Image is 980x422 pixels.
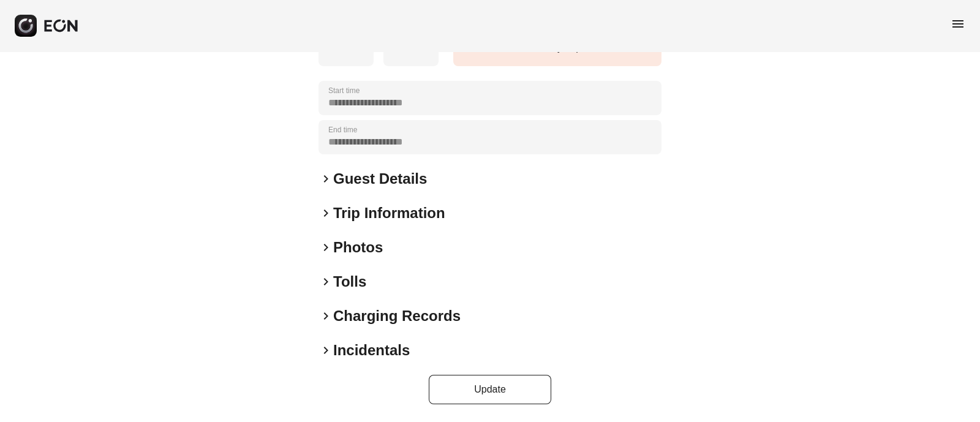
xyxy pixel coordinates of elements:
h2: Guest Details [333,169,427,189]
span: keyboard_arrow_right [318,206,333,220]
span: keyboard_arrow_right [318,240,333,255]
h2: Trip Information [333,203,445,223]
h2: Charging Records [333,306,461,326]
h2: Incidentals [333,341,410,360]
button: Update [429,375,551,404]
span: keyboard_arrow_right [318,274,333,289]
h2: Tolls [333,272,366,292]
span: keyboard_arrow_right [318,309,333,323]
span: menu [951,17,965,31]
h2: Photos [333,238,383,257]
span: keyboard_arrow_right [318,343,333,358]
span: keyboard_arrow_right [318,171,333,186]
